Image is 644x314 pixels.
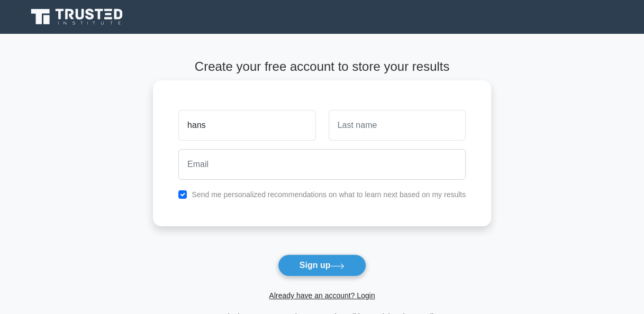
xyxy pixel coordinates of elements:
[178,110,315,141] input: First name
[192,190,466,199] label: Send me personalized recommendations on what to learn next based on my results
[269,291,375,300] a: Already have an account? Login
[153,59,491,75] h4: Create your free account to store your results
[329,110,466,141] input: Last name
[278,254,367,276] button: Sign up
[178,149,466,180] input: Email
